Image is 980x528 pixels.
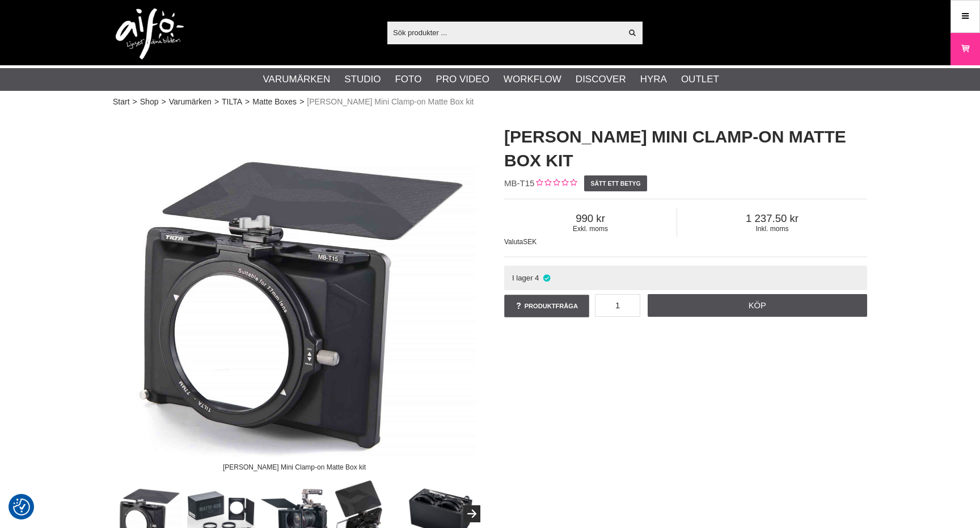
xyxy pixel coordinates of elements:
[584,175,647,191] a: Sätt ett betyg
[504,212,677,225] span: 990
[512,274,533,282] span: I lager
[576,72,626,87] a: Discover
[640,72,667,87] a: Hyra
[387,24,622,41] input: Sök produkter ...
[504,72,561,87] a: Workflow
[307,96,474,108] span: [PERSON_NAME] Mini Clamp-on Matte Box kit
[523,238,537,246] span: SEK
[252,96,297,108] a: Matte Boxes
[395,72,421,87] a: Foto
[535,274,539,282] span: 4
[113,96,130,108] a: Start
[263,72,331,87] a: Varumärken
[504,295,589,317] a: Produktfråga
[504,125,867,173] h1: [PERSON_NAME] Mini Clamp-on Matte Box kit
[534,178,577,190] div: Kundbetyg: 0
[344,72,381,87] a: Studio
[214,96,219,108] span: >
[161,96,166,108] span: >
[648,294,868,317] a: Köp
[13,497,30,517] button: Samtyckesinställningar
[133,96,137,108] span: >
[677,212,867,225] span: 1 237.50
[116,9,184,60] img: logo.png
[213,457,375,477] div: [PERSON_NAME] Mini Clamp-on Matte Box kit
[677,225,867,233] span: Inkl. moms
[222,96,242,108] a: TILTA
[504,178,534,188] span: MB-T15
[140,96,159,108] a: Shop
[504,225,677,233] span: Exkl. moms
[542,274,551,282] i: I lager
[169,96,212,108] a: Varumärken
[113,114,476,477] img: Tilta Tiltaing Mini Clamp-on Matte Box kit
[436,72,489,87] a: Pro Video
[245,96,250,108] span: >
[13,498,30,516] img: Revisit consent button
[681,72,719,87] a: Outlet
[463,505,480,522] button: Next
[504,238,523,246] span: Valuta
[299,96,304,108] span: >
